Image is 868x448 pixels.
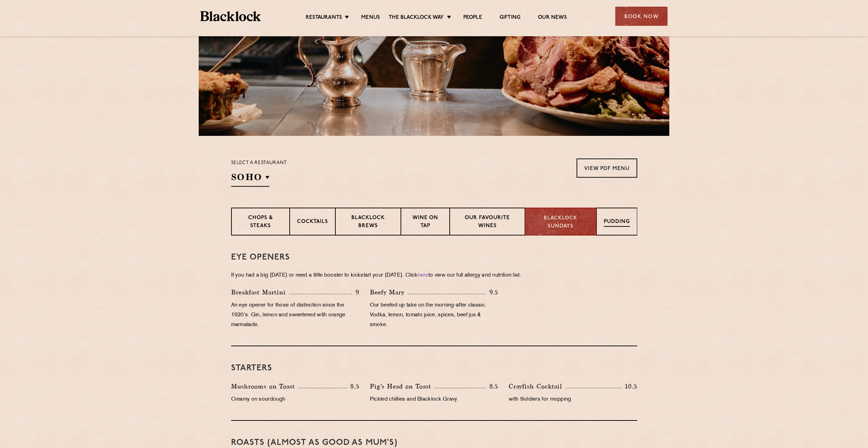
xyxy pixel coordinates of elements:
a: Gifting [500,14,520,22]
p: Blacklock Sundays [532,215,589,230]
p: Pudding [604,218,630,227]
a: here [418,273,428,278]
p: Beefy Mary [370,287,408,297]
a: The Blacklock Way [389,14,444,22]
p: Creamy on sourdough [231,395,359,404]
p: Crayfish Cocktail [509,381,566,391]
p: An eye opener for those of distinction since the 1920’s. Gin, lemon and sweetened with orange mar... [231,301,359,330]
a: Restaurants [306,14,342,22]
p: Wine on Tap [408,214,442,231]
p: Our beefed up take on the morning-after classic. Vodka, lemon, tomato juice, spices, beef jus & s... [370,301,498,330]
p: Pig’s Head on Toast [370,381,435,391]
a: View PDF Menu [577,159,637,178]
h3: Eye openers [231,253,637,262]
h2: SOHO [231,171,269,187]
h3: Starters [231,364,637,373]
img: BL_Textured_Logo-footer-cropped.svg [200,11,261,21]
a: Our News [538,14,567,22]
p: Pickled chillies and Blacklock Gravy [370,395,498,404]
h3: Roasts (Almost as good as Mum's) [231,438,637,447]
p: 8.5 [347,382,359,391]
p: Chops & Steaks [239,214,282,231]
p: Mushrooms on Toast [231,381,298,391]
p: Cocktails [297,218,328,227]
a: People [463,14,482,22]
p: Select a restaurant [231,159,287,168]
p: with Soldiers for mopping [509,395,637,404]
p: If you had a big [DATE] or need a little booster to kickstart your [DATE]. Click to view our full... [231,271,637,280]
p: 9 [352,288,359,297]
p: 10.5 [622,382,637,391]
p: Breakfast Martini [231,287,289,297]
p: Blacklock Brews [343,214,394,231]
div: Book Now [615,7,668,26]
p: 9.5 [486,288,498,297]
a: Menus [361,14,380,22]
p: Our favourite wines [457,214,518,231]
p: 8.5 [486,382,498,391]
